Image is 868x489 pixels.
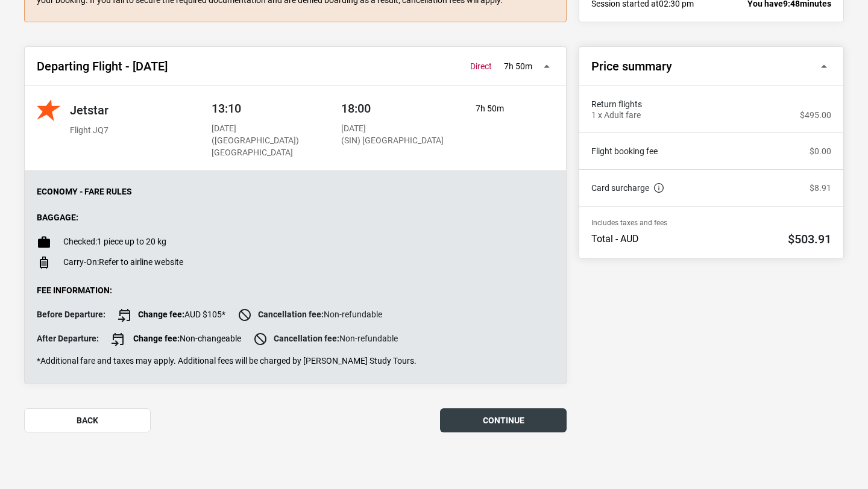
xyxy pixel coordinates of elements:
span: 18:00 [341,101,371,116]
p: Flight JQ7 [70,125,108,137]
span: Non-refundable [253,332,398,346]
p: 1 x Adult fare [591,110,641,120]
a: Flight booking fee [591,145,658,157]
strong: Fee Information: [37,285,112,295]
span: AUD $105* [118,308,225,322]
strong: Baggage: [37,213,78,222]
img: Jetstar [37,98,61,122]
span: 13:10 [212,101,241,116]
span: Return flights [591,98,831,110]
span: Carry-On: [63,257,99,267]
h2: Jetstar [70,103,108,117]
strong: Cancellation fee: [258,309,324,319]
p: ([GEOGRAPHIC_DATA]) [GEOGRAPHIC_DATA] [212,135,323,158]
strong: Change fee: [138,309,184,319]
p: 1 piece up to 20 kg [63,237,166,247]
a: Card surcharge [591,182,664,194]
button: Price summary [579,47,843,86]
h2: $503.91 [788,232,831,246]
p: $8.91 [810,183,831,193]
p: Refer to airline website [63,257,183,267]
h2: Price summary [591,59,672,73]
p: [DATE] [341,123,444,135]
span: Non-refundable [237,308,382,322]
p: *Additional fare and taxes may apply. Additional fees will be charged by [PERSON_NAME] Study Tours. [37,356,554,366]
p: 7h 50m [476,103,533,115]
p: (SIN) [GEOGRAPHIC_DATA] [341,135,444,147]
span: Checked: [63,237,97,246]
p: $495.00 [800,110,831,120]
strong: Before Departure: [37,310,105,319]
button: back [24,408,151,432]
strong: After Departure: [37,334,99,343]
h2: Departing Flight - [DATE] [37,59,168,73]
span: Non-changeable [111,332,241,346]
p: $0.00 [810,146,831,157]
p: Total - AUD [591,233,639,245]
span: Direct [470,61,492,72]
button: continue [440,408,567,432]
button: Departing Flight - [DATE] 7h 50m Direct [25,47,566,86]
strong: Cancellation fee: [274,333,339,343]
p: [DATE] [212,123,323,135]
strong: Change fee: [133,333,180,343]
p: Includes taxes and fees [591,219,831,227]
p: Economy - Fare Rules [37,187,554,197]
p: 7h 50m [504,61,532,72]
